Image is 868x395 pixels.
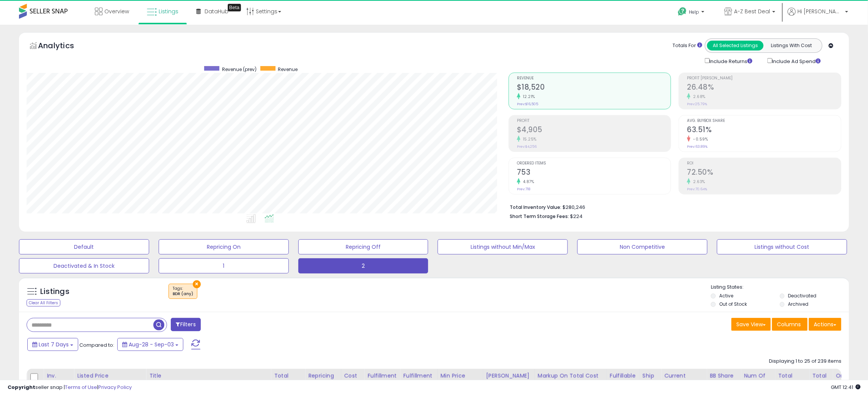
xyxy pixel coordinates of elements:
a: Help [672,1,712,25]
span: Revenue [278,66,298,73]
div: Include Ad Spend [762,57,833,65]
div: Ordered Items [836,372,863,388]
div: Fulfillment Cost [367,372,397,388]
strong: Copyright [8,384,35,391]
span: Listings [159,8,178,15]
i: Get Help [677,7,687,16]
button: Repricing On [159,239,289,254]
span: A-Z Best Deal [734,8,770,15]
button: × [193,280,201,288]
button: Deactivated & In Stock [19,258,149,273]
span: Profit [PERSON_NAME] [687,76,841,81]
button: All Selected Listings [707,41,764,51]
small: 2.68% [690,94,706,100]
span: Hi [PERSON_NAME] [797,8,843,15]
span: Revenue [517,76,671,81]
b: Short Term Storage Fees: [510,213,569,220]
div: Total Rev. [778,372,806,388]
div: Include Returns [699,57,762,65]
button: Columns [772,318,808,331]
button: Filters [171,318,200,331]
a: Privacy Policy [98,384,132,391]
div: Current Buybox Price [664,372,703,388]
li: $280,246 [510,202,836,211]
button: Repricing Off [298,239,428,254]
span: Compared to: [79,341,114,349]
h5: Listings [40,286,69,297]
span: 2025-09-11 12:41 GMT [831,384,860,391]
label: Deactivated [788,292,816,299]
span: Revenue (prev) [222,66,257,73]
label: Archived [788,301,808,307]
small: -0.59% [690,136,708,142]
div: Inv. value [47,372,71,388]
a: Hi [PERSON_NAME] [788,8,848,25]
div: Repricing [308,372,337,380]
label: Out of Stock [719,301,747,307]
h5: Analytics [38,40,89,53]
small: Prev: $16,505 [517,102,538,106]
span: Columns [777,321,801,328]
span: DataHub [205,8,228,15]
button: 2 [298,258,428,273]
p: Listing States: [711,284,849,291]
span: Help [689,9,699,15]
div: seller snap | | [8,384,132,391]
div: Fulfillment [403,372,434,380]
small: Prev: 25.79% [687,102,707,106]
span: Tags : [173,286,193,297]
a: Terms of Use [65,384,97,391]
div: [PERSON_NAME] [486,372,531,380]
div: BDR (any) [173,291,193,297]
label: Active [719,292,733,299]
div: Totals For [673,42,702,49]
div: Displaying 1 to 25 of 239 items [769,358,841,365]
small: 2.63% [690,179,705,185]
small: Prev: 70.64% [687,187,707,191]
small: 15.25% [520,136,537,142]
button: Non Competitive [577,239,707,254]
h2: 753 [517,168,671,178]
small: 12.21% [520,94,535,100]
div: Markup on Total Cost [538,372,603,380]
small: Prev: $4,256 [517,144,537,149]
button: Actions [809,318,841,331]
div: Clear All Filters [27,299,60,307]
button: Aug-28 - Sep-03 [117,338,183,351]
button: Save View [731,318,771,331]
div: Num of Comp. [744,372,772,388]
div: BB Share 24h. [710,372,737,388]
div: Total Profit [274,372,302,388]
div: Title [149,372,268,380]
span: ROI [687,161,841,166]
div: Tooltip anchor [228,4,241,11]
div: Listed Price [77,372,143,380]
h2: 63.51% [687,125,841,136]
h2: $4,905 [517,125,671,136]
span: $224 [570,213,583,220]
small: 4.87% [520,179,534,185]
button: Last 7 Days [27,338,78,351]
span: Last 7 Days [39,341,69,348]
button: Listings With Cost [763,41,820,51]
div: Cost [344,372,361,380]
h2: 72.50% [687,168,841,178]
span: Aug-28 - Sep-03 [129,341,174,348]
span: Profit [517,119,671,123]
div: Ship Price [643,372,658,388]
b: Total Inventory Value: [510,204,561,210]
small: Prev: 63.89% [687,144,707,149]
span: Ordered Items [517,161,671,166]
button: Default [19,239,149,254]
h2: 26.48% [687,83,841,93]
div: Min Price [441,372,480,380]
button: Listings without Cost [717,239,847,254]
div: Fulfillable Quantity [610,372,636,388]
span: Overview [104,8,129,15]
h2: $18,520 [517,83,671,93]
span: Avg. Buybox Share [687,119,841,123]
button: 1 [159,258,289,273]
button: Listings without Min/Max [438,239,568,254]
small: Prev: 718 [517,187,530,191]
